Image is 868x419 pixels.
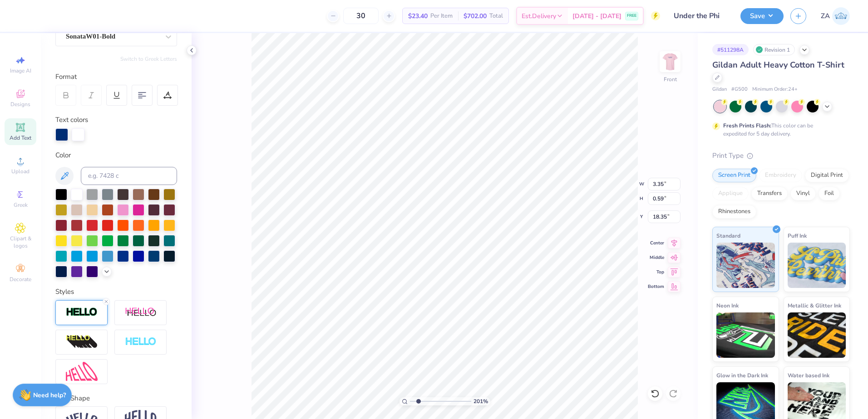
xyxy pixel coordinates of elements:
div: Rhinestones [712,205,756,219]
div: Front [664,75,677,83]
img: Negative Space [125,337,157,347]
span: 201 % [473,397,488,405]
strong: Need help? [33,391,66,400]
img: Front [661,53,679,71]
input: – – [343,8,379,24]
div: This color can be expedited for 5 day delivery. [723,122,835,138]
span: Image AI [10,67,31,74]
input: Untitled Design [667,7,734,25]
span: Per Item [430,11,453,21]
span: Glow in the Dark Ink [716,370,768,380]
span: [DATE] - [DATE] [572,11,621,21]
img: Metallic & Glitter Ink [788,312,846,358]
span: Standard [716,231,740,240]
span: $702.00 [464,11,487,21]
span: Water based Ink [788,370,829,380]
span: Clipart & logos [5,235,36,249]
div: Screen Print [712,169,756,182]
img: Neon Ink [716,312,775,358]
img: Standard [716,243,775,288]
div: Applique [712,187,749,200]
span: Greek [14,201,28,209]
div: Styles [55,287,177,297]
button: Save [740,8,784,24]
span: # G500 [731,86,748,93]
div: Color [55,150,177,161]
input: e.g. 7428 c [81,167,177,185]
div: Revision 1 [753,44,795,55]
span: Designs [10,101,30,108]
img: Free Distort [66,362,98,381]
div: Digital Print [805,169,849,182]
div: Text Shape [55,393,177,404]
span: Neon Ink [716,301,739,310]
span: Gildan [712,86,727,93]
span: Top [648,269,664,275]
span: FREE [627,13,636,19]
a: ZA [821,7,850,25]
label: Text colors [55,115,88,125]
div: Transfers [751,187,788,200]
img: Shadow [125,307,157,318]
div: Foil [819,187,840,200]
span: Minimum Order: 24 + [752,86,798,93]
span: Decorate [10,276,31,283]
img: 3d Illusion [66,335,98,349]
img: Stroke [66,307,98,317]
img: Zuriel Alaba [832,7,850,25]
span: Total [489,11,503,21]
span: ZA [821,11,830,21]
span: Add Text [10,134,31,141]
span: Upload [11,168,30,175]
strong: Fresh Prints Flash: [723,122,771,129]
span: $23.40 [408,11,428,21]
div: Print Type [712,151,850,161]
div: Vinyl [790,187,816,200]
span: Bottom [648,283,664,290]
img: Puff Ink [788,243,846,288]
span: Gildan Adult Heavy Cotton T-Shirt [712,59,844,70]
span: Metallic & Glitter Ink [788,301,841,310]
div: # 511298A [712,44,749,55]
span: Puff Ink [788,231,807,240]
span: Est. Delivery [522,11,556,21]
span: Center [648,240,664,246]
div: Format [55,72,178,82]
div: Embroidery [759,169,802,182]
button: Switch to Greek Letters [120,55,177,63]
span: Middle [648,254,664,261]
